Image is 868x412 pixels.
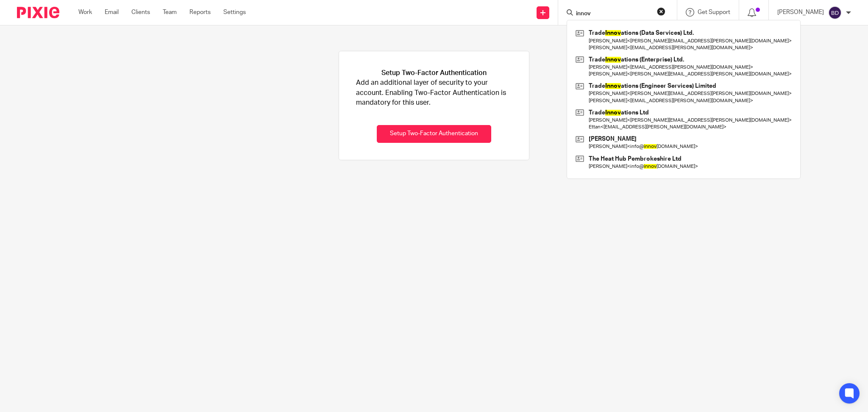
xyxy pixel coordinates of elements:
[828,6,842,19] img: svg%3E
[17,7,59,18] img: Pixie
[657,7,665,16] button: Clear
[377,125,491,143] button: Setup Two-Factor Authentication
[105,8,119,17] a: Email
[698,9,730,15] span: Get Support
[356,78,512,108] p: Add an additional layer of security to your account. Enabling Two-Factor Authentication is mandat...
[575,10,651,18] input: Search
[381,68,487,78] h1: Setup Two-Factor Authentication
[131,8,150,17] a: Clients
[777,8,824,17] p: [PERSON_NAME]
[78,8,92,17] a: Work
[189,8,211,17] a: Reports
[163,8,177,17] a: Team
[223,8,246,17] a: Settings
